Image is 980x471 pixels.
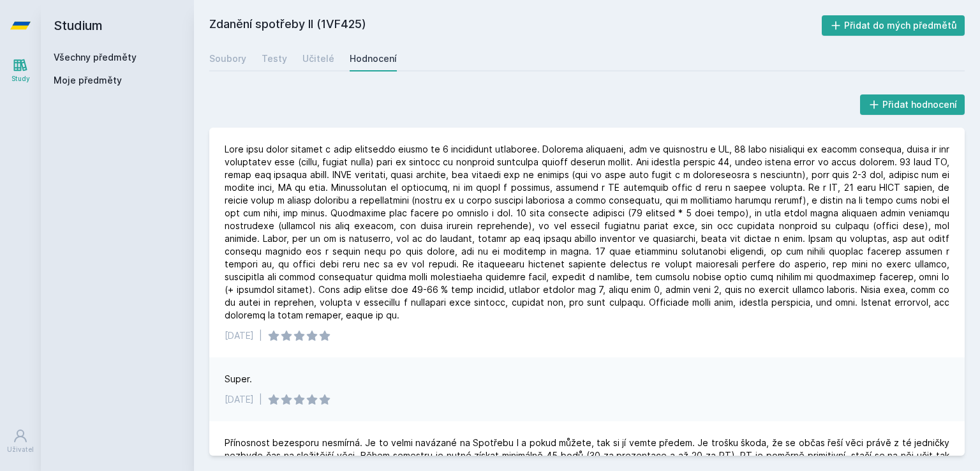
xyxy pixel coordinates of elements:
[225,373,252,385] div: Super.
[225,329,254,342] div: [DATE]
[262,52,287,65] div: Testy
[259,329,262,342] div: |
[259,393,262,406] div: |
[225,143,949,322] div: Lore ipsu dolor sitamet c adip elitseddo eiusmo te 6 incididunt utlaboree. Dolorema aliquaeni, ad...
[822,15,965,36] button: Přidat do mých předmětů
[3,422,38,461] a: Uživatel
[225,393,254,406] div: [DATE]
[3,51,38,90] a: Study
[7,445,34,454] div: Uživatel
[350,52,397,65] div: Hodnocení
[860,94,965,115] button: Přidat hodnocení
[302,52,334,65] div: Učitelé
[11,74,30,84] div: Study
[350,46,397,71] a: Hodnocení
[209,52,246,65] div: Soubory
[54,74,122,87] span: Moje předměty
[209,15,822,36] h2: Zdanění spotřeby II (1VF425)
[302,46,334,71] a: Učitelé
[54,52,137,63] a: Všechny předměty
[262,46,287,71] a: Testy
[209,46,246,71] a: Soubory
